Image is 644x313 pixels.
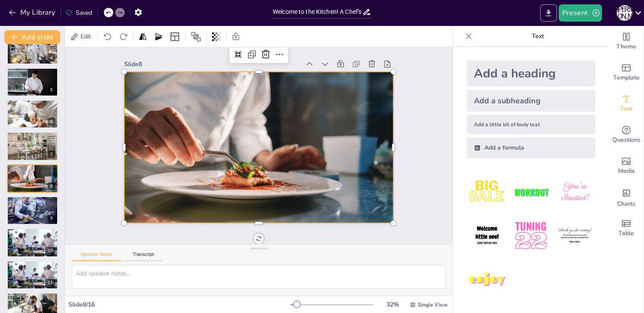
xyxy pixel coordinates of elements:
[168,30,182,44] div: Layout
[382,300,403,309] div: 32 %
[4,30,60,44] button: Add slide
[124,252,163,261] button: Transcript
[559,4,602,22] button: Present
[609,119,644,150] div: Get real-time input from your audience
[48,214,55,222] div: 9
[555,216,595,256] img: 6.jpeg
[617,5,632,21] div: И [PERSON_NAME]
[617,4,632,22] button: И [PERSON_NAME]
[7,196,58,225] div: https://cdn.sendsteps.com/images/logo/sendsteps_logo_white.pnghttps://cdn.sendsteps.com/images/lo...
[48,182,55,190] div: 8
[613,73,640,83] span: Template
[48,86,55,94] div: 5
[7,68,58,96] div: https://cdn.sendsteps.com/images/logo/sendsteps_logo_white.pnghttps://cdn.sendsteps.com/images/lo...
[467,61,595,86] div: Add a heading
[65,9,92,17] div: Saved
[618,166,635,176] span: Media
[617,199,635,209] span: Charts
[7,228,58,257] div: 10
[124,60,300,68] div: Slide 8
[48,150,55,158] div: 7
[476,26,600,47] p: Text
[48,118,55,126] div: 6
[609,213,644,244] div: Add a table
[7,100,58,128] div: https://cdn.sendsteps.com/images/logo/sendsteps_logo_white.pnghttps://cdn.sendsteps.com/images/lo...
[540,4,557,22] button: Export to PowerPoint
[45,279,55,287] div: 11
[7,35,58,64] div: 4
[273,6,362,18] input: Insert title
[7,132,58,160] div: https://cdn.sendsteps.com/images/logo/sendsteps_logo_white.pnghttps://cdn.sendsteps.com/images/lo...
[467,115,595,134] div: Add a little bit of body text
[609,88,644,119] div: Add text boxes
[511,216,551,256] img: 5.jpeg
[45,247,55,255] div: 10
[609,57,644,88] div: Add ready made slides
[418,301,448,308] span: Single View
[612,135,641,145] span: Questions
[609,182,644,213] div: Add charts and graphs
[620,104,632,114] span: Text
[467,137,595,158] div: Add a formula
[72,252,121,261] button: Speaker Notes
[467,90,595,112] div: Add a subheading
[609,150,644,182] div: Add images, graphics, shapes or video
[191,32,201,42] span: Position
[48,54,55,62] div: 4
[616,42,636,51] span: Theme
[68,300,290,309] div: Slide 8 / 16
[6,6,59,19] button: My Library
[609,26,644,57] div: Change the overall theme
[7,164,58,193] div: https://cdn.sendsteps.com/images/logo/sendsteps_logo_white.pnghttps://cdn.sendsteps.com/images/lo...
[7,261,58,289] div: 11
[79,32,93,41] span: Edit
[467,216,507,256] img: 4.jpeg
[511,172,551,212] img: 2.jpeg
[467,260,507,300] img: 7.jpeg
[555,172,595,212] img: 3.jpeg
[467,172,507,212] img: 1.jpeg
[618,229,634,238] span: Table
